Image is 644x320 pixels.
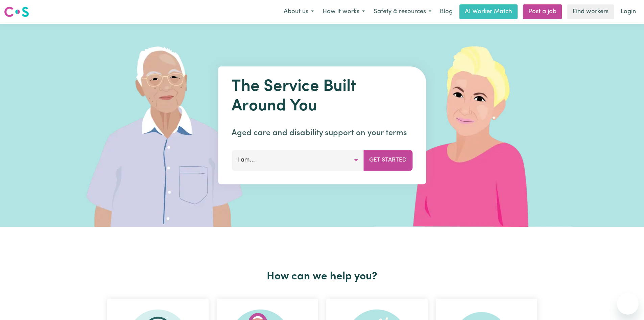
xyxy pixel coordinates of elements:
[232,77,412,116] h1: The Service Built Around You
[617,4,640,19] a: Login
[4,6,29,18] img: Careseekers logo
[232,127,412,139] p: Aged care and disability support on your terms
[279,5,318,19] button: About us
[103,270,541,283] h2: How can we help you?
[459,4,518,19] a: AI Worker Match
[4,4,29,20] a: Careseekers logo
[436,4,457,19] a: Blog
[369,5,436,19] button: Safety & resources
[318,5,369,19] button: How it works
[232,150,364,170] button: I am...
[363,150,412,170] button: Get Started
[523,4,562,19] a: Post a job
[617,293,639,315] iframe: Button to launch messaging window
[567,4,614,19] a: Find workers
